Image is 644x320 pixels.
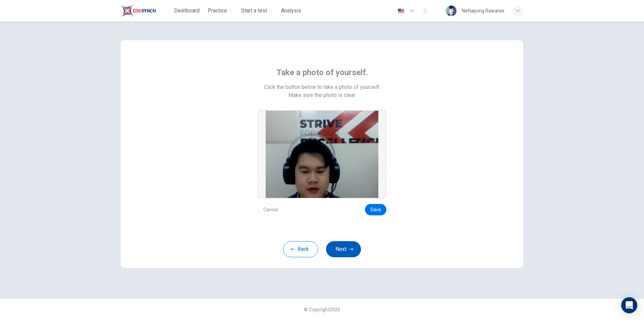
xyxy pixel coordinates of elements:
[238,5,276,17] button: Start a test
[446,5,457,16] img: Profile picture
[326,241,361,257] button: Next
[266,111,378,198] img: preview screemshot
[171,5,202,17] button: Dashboard
[276,67,368,78] span: Take a photo of yourself.
[121,4,156,17] img: Train Test logo
[121,4,171,17] a: Train Test logo
[174,7,200,15] span: Dashboard
[205,5,236,17] button: Practice
[621,297,637,313] div: Open Intercom Messenger
[462,7,504,15] div: Nattapong Rawaree
[288,91,356,99] span: Make sure the photo is clear.
[278,5,304,17] button: Analysis
[304,307,340,312] span: © Copyright 2025
[264,83,380,91] span: Click the button below to take a photo of yourself.
[281,7,301,15] span: Analysis
[258,204,283,215] button: Cancel
[397,8,405,13] img: en
[241,7,267,15] span: Start a test
[208,7,227,15] span: Practice
[283,241,318,257] button: Back
[365,204,386,215] button: Save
